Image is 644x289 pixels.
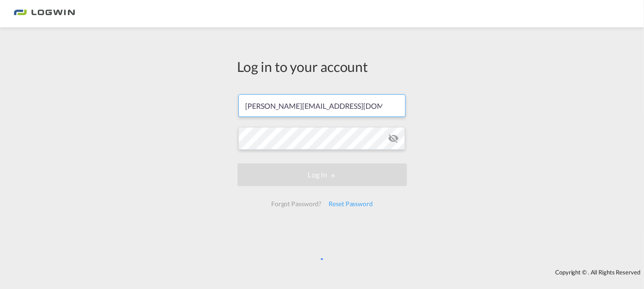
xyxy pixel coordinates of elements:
[237,163,407,186] button: LOGIN
[325,196,376,212] div: Reset Password
[238,94,406,117] input: Enter email/phone number
[14,4,75,24] img: bc73a0e0d8c111efacd525e4c8ad7d32.png
[237,57,407,76] div: Log in to your account
[388,133,399,144] md-icon: icon-eye-off
[268,196,325,212] div: Forgot Password?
